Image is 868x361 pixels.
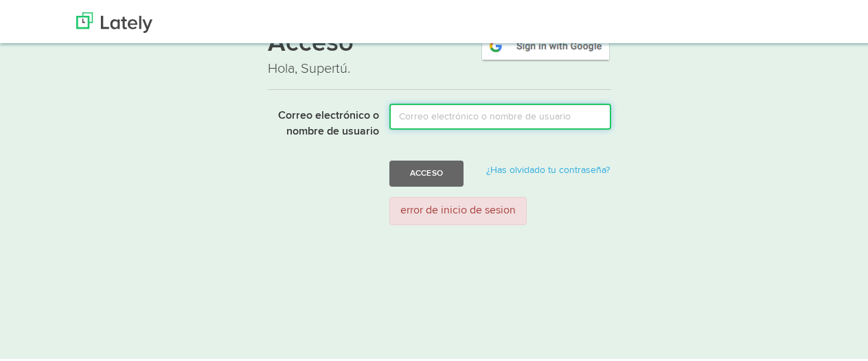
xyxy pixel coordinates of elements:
[410,167,443,175] font: Acceso
[268,29,354,55] font: Acceso
[480,28,611,60] img: google-signin.png
[389,102,611,128] input: Correo electrónico o nombre de usuario
[76,10,152,31] img: Últimamente
[400,203,516,214] font: error de inicio de sesion
[268,58,350,75] font: Hola, Supertú.
[278,108,379,135] font: Correo electrónico o nombre de usuario
[486,163,610,173] a: ¿Has olvidado tu contraseña?
[389,159,464,185] button: Acceso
